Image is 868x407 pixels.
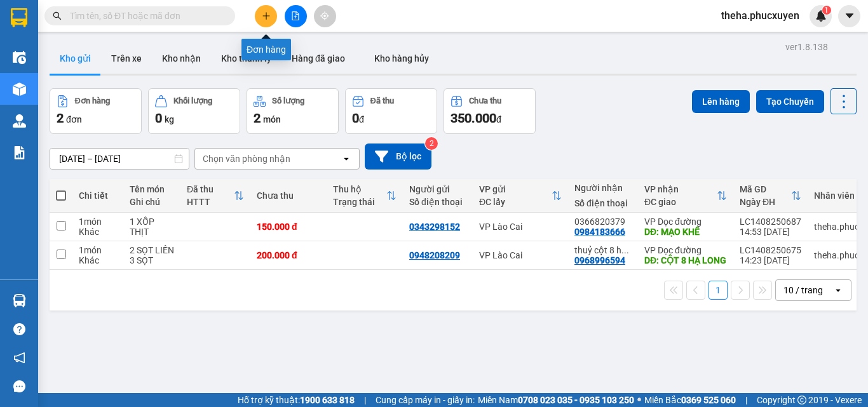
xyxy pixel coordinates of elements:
[574,183,632,193] div: Người nhận
[365,143,431,170] button: Bộ lọc
[155,110,162,126] span: 0
[180,179,250,213] th: Toggle SortBy
[79,217,117,227] div: 1 món
[376,393,475,407] span: Cung cấp máy in - giấy in:
[473,179,568,213] th: Toggle SortBy
[478,393,634,407] span: Miền Nam
[740,217,801,227] div: LC1408250687
[130,217,174,237] div: 1 XỐP THỊT
[740,245,801,255] div: LC1408250675
[130,184,174,194] div: Tên món
[638,179,733,213] th: Toggle SortBy
[291,11,300,20] span: file-add
[255,5,277,27] button: plus
[13,83,26,96] img: warehouse-icon
[50,149,189,169] input: Select a date range.
[254,110,261,126] span: 2
[479,222,562,232] div: VP Lào Cai
[247,88,339,134] button: Số lượng2món
[327,179,403,213] th: Toggle SortBy
[822,6,831,15] sup: 1
[257,222,320,232] div: 150.000 đ
[13,114,26,128] img: warehouse-icon
[13,51,26,64] img: warehouse-icon
[79,227,117,237] div: Khác
[281,43,355,74] button: Hàng đã giao
[333,197,386,207] div: Trạng thái
[13,352,25,364] span: notification
[574,217,632,227] div: 0366820379
[479,197,552,207] div: ĐC lấy
[79,255,117,265] div: Khác
[740,197,791,207] div: Ngày ĐH
[57,110,64,126] span: 2
[53,11,62,20] span: search
[824,6,829,15] span: 1
[797,396,806,404] span: copyright
[13,323,25,335] span: question-circle
[709,281,728,300] button: 1
[50,88,142,134] button: Đơn hàng2đơn
[745,393,747,407] span: |
[79,190,117,201] div: Chi tiết
[711,8,810,23] span: theha.phucxuyen
[756,90,824,113] button: Tạo Chuyến
[451,110,496,126] span: 350.000
[469,97,501,105] div: Chưa thu
[815,10,827,22] img: icon-new-feature
[637,397,641,403] span: ⚪️
[370,97,394,105] div: Đã thu
[6,37,128,82] span: Gửi hàng [GEOGRAPHIC_DATA]: Hotline:
[644,184,717,194] div: VP nhận
[75,97,110,105] div: Đơn hàng
[425,137,438,150] sup: 2
[257,250,320,260] div: 200.000 đ
[644,217,727,227] div: VP Dọc đường
[70,9,220,23] input: Tìm tên, số ĐT hoặc mã đơn
[341,154,351,164] svg: open
[238,393,355,407] span: Hỗ trợ kỹ thuật:
[833,285,843,295] svg: open
[130,197,174,207] div: Ghi chú
[345,88,437,134] button: Đã thu0đ
[11,8,27,27] img: logo-vxr
[409,197,466,207] div: Số điện thoại
[262,11,271,20] span: plus
[374,53,429,63] span: Kho hàng hủy
[79,245,117,255] div: 1 món
[130,245,174,265] div: 2 SỌT LIỀN 3 SỌT
[13,294,26,307] img: warehouse-icon
[644,227,727,237] div: DĐ: MẠO KHÊ
[740,255,801,265] div: 14:23 [DATE]
[6,48,128,70] strong: 024 3236 3236 -
[644,245,727,255] div: VP Dọc đường
[211,43,281,74] button: Kho thanh lý
[320,11,329,20] span: aim
[152,43,211,74] button: Kho nhận
[13,380,25,392] span: message
[165,114,174,124] span: kg
[27,60,127,82] strong: 0888 827 827 - 0848 827 827
[518,395,634,405] strong: 0708 023 035 - 0935 103 250
[574,227,625,237] div: 0984183666
[364,393,366,407] span: |
[173,97,212,105] div: Khối lượng
[838,5,860,27] button: caret-down
[479,250,562,260] div: VP Lào Cai
[101,43,152,74] button: Trên xe
[187,197,234,207] div: HTTT
[783,284,823,297] div: 10 / trang
[300,395,355,405] strong: 1900 633 818
[263,114,281,124] span: món
[733,179,808,213] th: Toggle SortBy
[13,146,26,159] img: solution-icon
[359,114,364,124] span: đ
[644,393,736,407] span: Miền Bắc
[692,90,750,113] button: Lên hàng
[844,10,855,22] span: caret-down
[203,152,290,165] div: Chọn văn phòng nhận
[621,245,629,255] span: ...
[285,5,307,27] button: file-add
[785,40,828,54] div: ver 1.8.138
[444,88,536,134] button: Chưa thu350.000đ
